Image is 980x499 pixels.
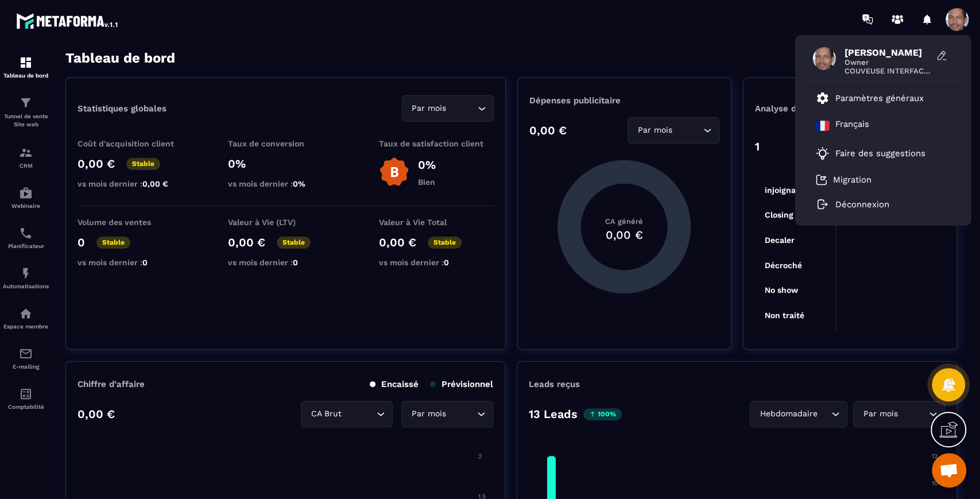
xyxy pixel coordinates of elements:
tspan: 12 [931,452,937,460]
p: 13 Leads [529,407,578,421]
a: Migration [816,174,871,185]
span: 0,00 € [142,179,168,188]
p: vs mois dernier : [228,258,343,267]
p: Tableau de bord [3,72,49,79]
a: formationformationTableau de bord [3,47,49,87]
input: Search for option [344,408,374,420]
div: Search for option [402,95,494,122]
img: scheduler [19,226,33,240]
a: automationsautomationsWebinaire [3,177,49,218]
img: formation [19,56,33,69]
span: COUVEUSE INTERFACE - MAKING-ARTLIFE [845,67,931,75]
img: automations [19,186,33,200]
p: Statistiques globales [78,103,166,114]
p: Chiffre d’affaire [78,379,145,389]
p: 0,00 € [228,235,265,249]
div: Search for option [401,401,493,427]
p: 0,00 € [78,157,115,171]
tspan: Closing en cours [764,210,829,220]
p: Paramètres généraux [835,93,924,103]
img: accountant [19,387,33,401]
p: Planificateur [3,243,49,249]
tspan: No show [764,285,798,295]
div: Search for option [627,117,719,144]
p: Analyse des Leads [755,103,850,114]
img: formation [19,146,33,160]
p: Leads reçus [529,379,580,389]
p: 0,00 € [78,407,115,421]
p: Faire des suggestions [835,148,925,158]
input: Search for option [900,408,926,420]
span: CA Brut [308,408,344,420]
p: vs mois dernier : [78,258,192,267]
p: Webinaire [3,203,49,209]
img: email [19,347,33,361]
p: Taux de satisfaction client [379,139,494,148]
input: Search for option [449,102,475,115]
a: formationformationTunnel de vente Site web [3,87,49,137]
input: Search for option [675,124,700,137]
p: vs mois dernier : [228,179,343,188]
p: 0% [418,158,436,172]
p: Valeur à Vie Total [379,218,494,227]
a: formationformationCRM [3,137,49,177]
p: Volume des ventes [78,218,192,227]
p: Comptabilité [3,404,49,410]
p: Dépenses publicitaire [529,95,719,106]
img: logo [16,10,119,31]
p: Stable [428,237,462,249]
div: Search for option [853,401,945,427]
a: schedulerschedulerPlanificateur [3,218,49,258]
a: emailemailE-mailing [3,338,49,378]
img: automations [19,266,33,280]
p: Stable [96,237,130,249]
p: vs mois dernier : [78,179,192,188]
p: Français [835,119,869,133]
span: Par mois [409,102,449,115]
p: 0,00 € [379,235,416,249]
span: 0% [293,179,305,188]
tspan: 2 [478,452,481,460]
a: automationsautomationsEspace membre [3,298,49,338]
img: b-badge-o.b3b20ee6.svg [379,157,409,187]
span: Par mois [409,408,448,420]
tspan: Non traité [764,311,804,320]
tspan: Décroché [764,260,801,269]
p: 0,00 € [529,123,567,137]
input: Search for option [448,408,474,420]
span: Hebdomadaire [757,408,820,420]
p: Bien [418,177,436,187]
img: automations [19,307,33,320]
p: CRM [3,163,49,169]
p: 0% [228,157,343,171]
input: Search for option [820,408,828,420]
img: formation [19,96,33,110]
a: automationsautomationsAutomatisations [3,258,49,298]
p: Automatisations [3,283,49,289]
span: 0 [444,258,449,267]
p: Prévisionnel [430,379,493,389]
p: Espace membre [3,323,49,330]
tspan: Decaler [764,235,794,245]
div: Search for option [750,401,847,427]
p: 1 [755,140,760,153]
p: vs mois dernier : [379,258,494,267]
p: Taux de conversion [228,139,343,148]
a: accountantaccountantComptabilité [3,378,49,419]
p: Tunnel de vente Site web [3,113,49,129]
div: Search for option [301,401,393,427]
a: Paramètres généraux [816,91,924,105]
tspan: injoignable [764,185,807,195]
p: Stable [277,237,311,249]
span: 0 [142,258,148,267]
p: 100% [583,408,622,420]
p: 0 [78,235,85,249]
p: Valeur à Vie (LTV) [228,218,343,227]
p: Encaissé [370,379,419,389]
p: Migration [833,175,871,185]
span: Par mois [861,408,900,420]
p: Stable [126,158,160,170]
p: E-mailing [3,363,49,370]
span: [PERSON_NAME] [845,47,931,58]
h3: Tableau de bord [65,50,175,66]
